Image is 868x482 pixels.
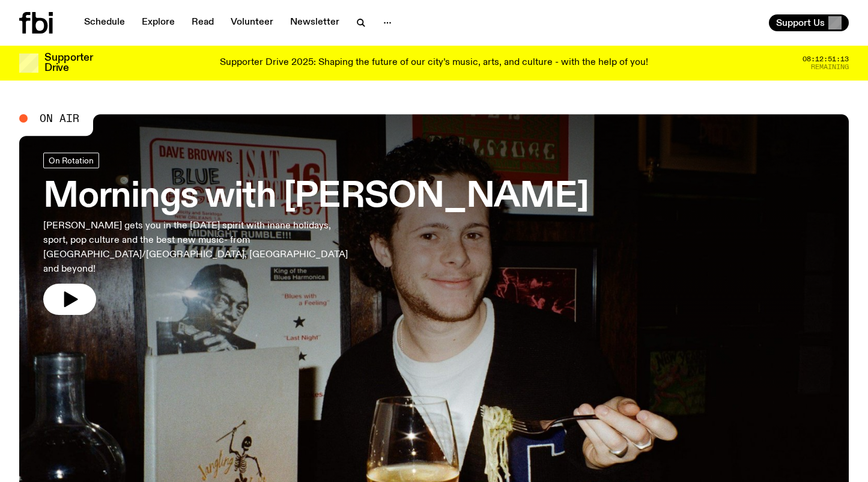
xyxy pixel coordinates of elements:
[43,219,351,276] p: [PERSON_NAME] gets you in the [DATE] spirit with inane holidays, sport, pop culture and the best ...
[43,153,589,315] a: Mornings with [PERSON_NAME][PERSON_NAME] gets you in the [DATE] spirit with inane holidays, sport...
[769,14,849,31] button: Support Us
[283,14,347,31] a: Newsletter
[43,153,99,168] a: On Rotation
[220,58,648,69] p: Supporter Drive 2025: Shaping the future of our city’s music, arts, and culture - with the help o...
[77,14,132,31] a: Schedule
[223,14,281,31] a: Volunteer
[184,14,221,31] a: Read
[44,53,93,73] h3: Supporter Drive
[135,14,182,31] a: Explore
[49,156,94,165] span: On Rotation
[40,113,79,124] span: On Air
[776,17,825,28] span: Support Us
[811,64,849,70] span: Remaining
[803,56,849,63] span: 08:12:51:13
[43,180,589,214] h3: Mornings with [PERSON_NAME]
